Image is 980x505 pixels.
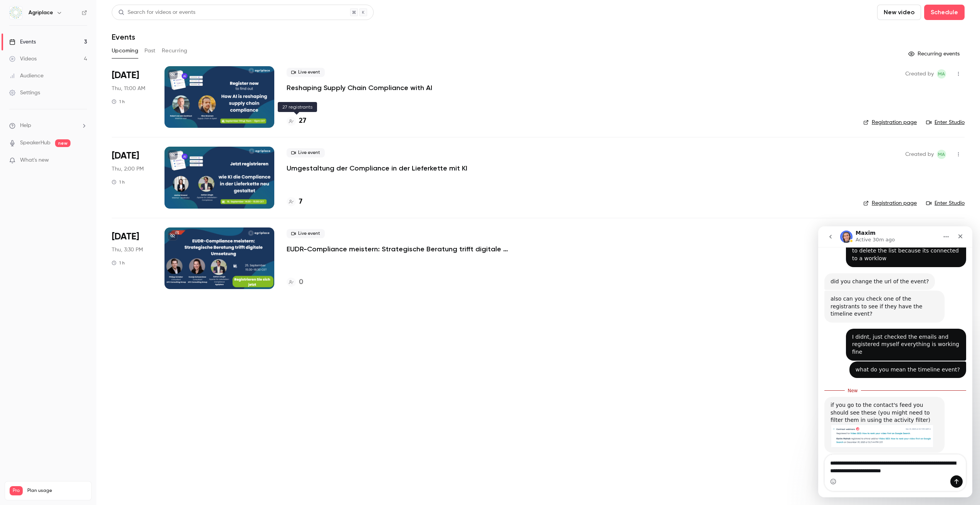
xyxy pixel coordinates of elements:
[9,72,44,80] div: Audience
[905,150,934,159] span: Created by
[924,5,965,20] button: Schedule
[287,148,325,157] span: Live event
[112,32,135,42] h1: Events
[112,45,138,57] button: Upcoming
[112,147,152,208] div: Sep 18 Thu, 2:00 PM (Europe/Amsterdam)
[9,55,37,63] div: Videos
[905,48,965,60] button: Recurring events
[287,277,303,288] a: 0
[29,9,53,17] h6: Agriplace
[863,199,917,207] a: Registration page
[20,156,49,164] span: What's new
[287,83,432,92] a: Reshaping Supply Chain Compliance with AI
[112,85,145,92] span: Thu, 11:00 AM
[78,157,87,164] iframe: Noticeable Trigger
[937,150,946,159] span: Marketing Agriplace
[112,165,144,173] span: Thu, 2:00 PM
[287,116,306,126] a: 27
[926,199,965,207] a: Enter Studio
[20,139,50,147] a: SpeakerHub
[287,229,325,238] span: Live event
[144,45,156,57] button: Past
[905,69,934,79] span: Created by
[287,164,467,173] a: Umgestaltung der Compliance in der Lieferkette mit KI
[27,488,87,494] span: Plan usage
[112,99,125,105] div: 1 h
[55,139,70,147] span: new
[9,122,87,130] li: help-dropdown-opener
[112,69,139,82] span: [DATE]
[299,277,303,288] h4: 0
[287,68,325,77] span: Live event
[938,150,945,159] span: MA
[299,116,306,126] h4: 27
[112,66,152,128] div: Sep 18 Thu, 11:00 AM (Europe/Amsterdam)
[299,197,302,207] h4: 7
[112,246,143,254] span: Thu, 3:30 PM
[10,7,22,19] img: Agriplace
[938,69,945,79] span: MA
[112,260,125,266] div: 1 h
[818,226,972,497] iframe: Intercom live chat
[877,5,921,20] button: New video
[118,8,195,17] div: Search for videos or events
[287,197,302,207] a: 7
[112,179,125,185] div: 1 h
[9,89,40,97] div: Settings
[926,119,965,126] a: Enter Studio
[863,119,917,126] a: Registration page
[112,227,152,289] div: Sep 25 Thu, 3:30 PM (Europe/Amsterdam)
[9,38,36,46] div: Events
[287,244,518,254] a: EUDR-Compliance meistern: Strategische Beratung trifft digitale Umsetzung
[10,486,23,495] span: Pro
[20,122,31,130] span: Help
[937,69,946,79] span: Marketing Agriplace
[112,231,139,243] span: [DATE]
[112,150,139,162] span: [DATE]
[162,45,188,57] button: Recurring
